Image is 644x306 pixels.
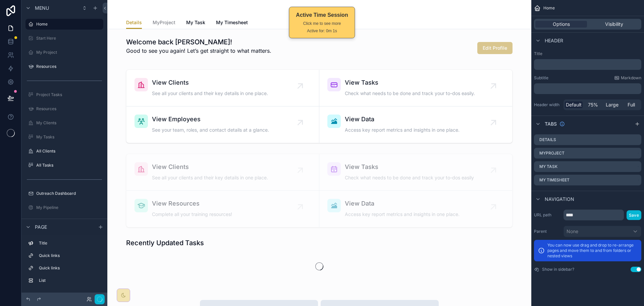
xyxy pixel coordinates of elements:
[186,16,205,30] a: My Task
[567,228,578,235] span: None
[25,216,103,227] a: Lead Dashboard
[36,134,102,140] label: My Tasks
[296,20,348,27] div: Click me to see more
[25,89,103,100] a: Project Tasks
[628,101,635,108] span: Full
[186,19,205,26] span: My Task
[216,16,248,30] a: My Timesheet
[36,191,102,196] label: Outreach Dashboard
[25,33,103,44] a: Start Here
[36,64,102,69] label: Resources
[553,21,570,28] span: Options
[36,36,102,41] label: Start Here
[543,5,555,11] span: Home
[39,253,101,258] label: Quick links
[547,243,637,259] p: You can now use drag and drop to re-arrange pages and move them to and from folders or nested views
[534,75,548,81] label: Subtitle
[545,121,557,127] span: Tabs
[545,37,563,44] span: Header
[39,278,101,283] label: List
[627,210,641,220] button: Save
[36,50,102,55] label: My Project
[539,137,556,142] label: Details
[35,5,49,11] span: Menu
[39,241,101,246] label: Title
[25,132,103,142] a: My Tasks
[25,188,103,199] a: Outreach Dashboard
[25,103,103,114] a: Resources
[36,205,102,210] label: My Pipeline
[588,101,598,108] span: 75%
[539,177,570,183] label: My Timesheet
[25,146,103,157] a: All Clients
[614,75,641,81] a: Markdown
[216,19,248,26] span: My Timesheet
[36,92,102,97] label: Project Tasks
[534,83,641,94] div: scrollable content
[563,226,641,237] button: None
[39,265,101,271] label: Quick links
[36,120,102,126] label: My Clients
[542,267,574,272] label: Show in sidebar?
[126,19,142,26] span: Details
[36,106,102,112] label: Resources
[534,59,641,70] div: scrollable content
[25,160,103,171] a: All Tasks
[545,196,574,203] span: Navigation
[539,150,565,156] label: MyProject
[35,224,47,230] span: Page
[534,212,561,218] label: URL path
[25,19,103,30] a: Home
[605,21,623,28] span: Visibility
[153,19,175,26] span: MyProject
[539,164,557,169] label: My Task
[534,102,561,107] label: Header width
[36,21,99,27] label: Home
[296,28,348,34] div: Active for: 0m 1s
[126,16,142,29] a: Details
[36,148,102,154] label: All Clients
[36,163,102,168] label: All Tasks
[25,61,103,72] a: Resources
[621,75,641,81] span: Markdown
[606,101,619,108] span: Large
[25,202,103,213] a: My Pipeline
[296,11,348,19] div: Active Time Session
[25,47,103,58] a: My Project
[566,101,582,108] span: Default
[534,51,641,56] label: Title
[153,16,175,30] a: MyProject
[534,229,561,234] label: Parent
[25,118,103,128] a: My Clients
[21,235,107,293] div: scrollable content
